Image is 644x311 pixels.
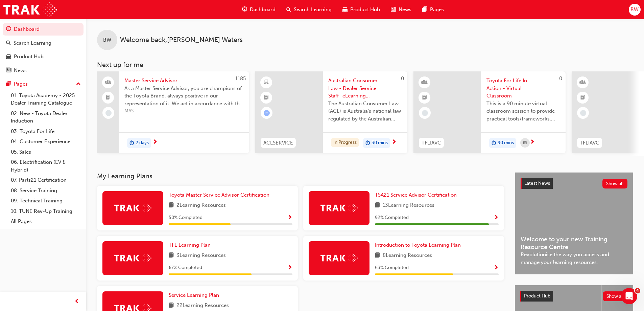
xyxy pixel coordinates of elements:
a: 10. TUNE Rev-Up Training [8,206,84,217]
div: In Progress [331,138,359,147]
button: Show Progress [287,214,292,222]
span: search-icon [6,40,11,46]
span: Product Hub [524,293,550,299]
span: ACLSERVICE [263,139,293,147]
span: car-icon [342,5,348,14]
span: guage-icon [242,5,247,14]
span: 8 Learning Resources [383,251,432,260]
span: Master Service Advisor [124,77,244,85]
span: The Australian Consumer Law (ACL) is Australia's national law regulated by the Australian Competi... [328,100,402,123]
span: 50 % Completed [169,214,202,222]
a: 0ACLSERVICEAustralian Consumer Law - Dealer Service Staff- eLearning ModuleThe Australian Consume... [255,71,407,153]
span: Dashboard [250,6,276,14]
span: learningResourceType_INSTRUCTOR_LED-icon [580,78,585,87]
a: Latest NewsShow allWelcome to your new Training Resource CentreRevolutionise the way you access a... [515,172,633,274]
span: book-icon [169,251,174,260]
span: guage-icon [6,26,11,32]
span: Introduction to Toyota Learning Plan [375,242,461,248]
span: news-icon [6,68,11,74]
a: news-iconNews [385,3,417,17]
a: car-iconProduct Hub [337,3,385,17]
span: Latest News [524,180,550,186]
span: booktick-icon [106,93,111,102]
span: booktick-icon [264,93,269,102]
span: duration-icon [492,139,496,148]
a: Dashboard [3,23,84,36]
a: Toyota Master Service Advisor Certification [169,191,272,199]
span: learningRecordVerb_NONE-icon [105,110,112,116]
a: 1185Master Service AdvisorAs a Master Service Advisor, you are champions of the Toyota Brand, alw... [97,71,249,153]
span: next-icon [152,139,158,146]
span: learningRecordVerb_ATTEMPT-icon [264,110,270,116]
span: car-icon [6,54,11,60]
span: BW [103,36,111,44]
img: Trak [114,253,151,263]
a: News [3,64,84,77]
span: Show Progress [494,265,499,271]
button: Show Progress [287,264,292,272]
span: book-icon [169,201,174,210]
span: 3 Learning Resources [176,251,226,260]
span: As a Master Service Advisor, you are champions of the Toyota Brand, always positive in our repres... [124,85,244,108]
button: Show all [603,291,628,301]
button: DashboardSearch LearningProduct HubNews [3,22,84,78]
span: Revolutionise the way you access and manage your learning resources. [521,251,627,266]
img: Trak [114,203,151,213]
iframe: Intercom live chat [621,288,637,304]
a: TFL Learning Plan [169,241,213,249]
span: 67 % Completed [169,264,202,272]
span: 2 days [136,139,149,147]
button: Show all [602,179,628,188]
span: Toyota For Life In Action - Virtual Classroom [486,77,560,100]
button: Pages [3,78,84,90]
span: TSA21 Service Advisor Certification [375,192,457,198]
span: Search Learning [294,6,332,14]
button: Show Progress [494,214,499,222]
a: 07. Parts21 Certification [8,175,84,185]
a: 09. Technical Training [8,196,84,206]
span: Toyota Master Service Advisor Certification [169,192,269,198]
span: learningResourceType_INSTRUCTOR_LED-icon [422,78,427,87]
span: learningRecordVerb_NONE-icon [580,110,586,116]
span: duration-icon [129,139,134,148]
span: Welcome back , [PERSON_NAME] Waters [120,36,243,44]
span: next-icon [530,139,535,146]
a: 04. Customer Experience [8,136,84,147]
span: 30 mins [372,139,388,147]
span: Pages [430,6,444,14]
span: 0 [559,75,562,82]
span: TFLIAVC [580,139,599,147]
button: Show Progress [494,264,499,272]
a: Trak [3,2,57,17]
span: 0 [401,75,404,82]
span: BW [630,6,639,14]
span: Show Progress [287,265,292,271]
span: pages-icon [422,5,427,14]
span: Service Learning Plan [169,292,219,298]
a: 02. New - Toyota Dealer Induction [8,108,84,126]
span: learningResourceType_ELEARNING-icon [264,78,269,87]
button: BW [629,4,641,16]
h3: Next up for me [86,61,644,69]
a: 06. Electrification (EV & Hybrid) [8,157,84,175]
h3: My Learning Plans [97,172,504,180]
a: guage-iconDashboard [237,3,281,17]
span: duration-icon [365,139,370,148]
a: 08. Service Training [8,185,84,196]
a: search-iconSearch Learning [281,3,337,17]
span: next-icon [391,139,397,146]
span: book-icon [169,302,174,310]
span: up-icon [76,80,81,89]
span: Show Progress [287,215,292,221]
span: Product Hub [350,6,380,14]
span: 4 [635,288,640,293]
span: book-icon [375,201,380,210]
a: Introduction to Toyota Learning Plan [375,241,463,249]
span: calendar-icon [523,139,527,147]
div: Pages [14,80,28,88]
span: 92 % Completed [375,214,409,222]
span: 2 Learning Resources [176,201,226,210]
a: 01. Toyota Academy - 2025 Dealer Training Catalogue [8,90,84,108]
span: booktick-icon [422,93,427,102]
